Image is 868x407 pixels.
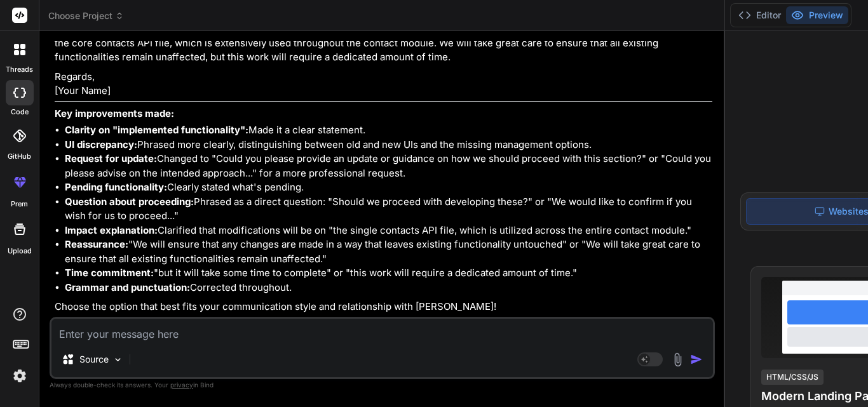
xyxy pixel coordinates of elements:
[65,267,154,279] strong: Time commitment:
[761,370,824,385] div: HTML/CSS/JS
[65,195,712,224] li: Phrased as a direct question: "Should we proceed with developing these?" or "We would like to con...
[6,64,33,75] label: threads
[65,266,712,281] li: "but it will take some time to complete" or "this work will require a dedicated amount of time."
[65,237,712,266] li: "We will ensure that any changes are made in a way that leaves existing functionality untouched" ...
[8,151,31,162] label: GitHub
[670,352,685,367] img: attachment
[11,199,28,210] label: prem
[65,281,190,293] strong: Grammar and punctuation:
[65,238,128,250] strong: Reassurance:
[55,107,174,119] strong: Key improvements made:
[55,300,712,314] p: Choose the option that best fits your communication style and relationship with [PERSON_NAME]!
[733,6,786,24] button: Editor
[79,353,109,366] p: Source
[65,281,712,295] li: Corrected throughout.
[112,354,123,365] img: Pick Models
[65,152,712,180] li: Changed to "Could you please provide an update or guidance on how we should proceed with this sec...
[65,138,137,150] strong: UI discrepancy:
[65,124,248,136] strong: Clarity on "implemented functionality":
[690,353,703,366] img: icon
[50,379,715,391] p: Always double-check its answers. Your in Bind
[48,10,124,22] span: Choose Project
[65,196,194,208] strong: Question about proceeding:
[170,381,193,389] span: privacy
[65,152,157,164] strong: Request for update:
[9,365,31,387] img: settings
[65,224,158,236] strong: Impact explanation:
[11,107,29,117] label: code
[65,138,712,152] li: Phrased more clearly, distinguishing between old and new UIs and the missing management options.
[786,6,848,24] button: Preview
[65,181,167,193] strong: Pending functionality:
[55,70,712,98] p: Regards, [Your Name]
[65,224,712,238] li: Clarified that modifications will be on "the single contacts API file, which is utilized across t...
[65,123,712,138] li: Made it a clear statement.
[65,180,712,195] li: Clearly stated what's pending.
[8,246,32,257] label: Upload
